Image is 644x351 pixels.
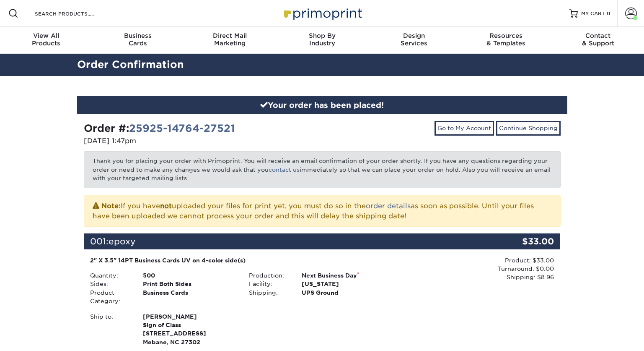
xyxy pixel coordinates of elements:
[481,233,561,249] div: $33.00
[160,202,172,210] b: not
[101,202,121,210] strong: Note:
[84,233,481,249] div: 001:
[84,136,316,146] p: [DATE] 1:47pm
[368,32,460,47] div: Services
[552,32,644,39] span: Contact
[143,312,236,321] span: [PERSON_NAME]
[243,271,295,280] div: Production:
[276,27,368,54] a: Shop ByIndustry
[143,321,236,329] span: Sign of Class
[184,32,276,47] div: Marketing
[71,57,574,73] h2: Order Confirmation
[460,32,552,39] span: Resources
[84,122,235,134] strong: Order #:
[496,121,561,135] a: Continue Shopping
[109,236,136,246] span: epoxy
[143,329,236,338] span: [STREET_ADDRESS]
[552,32,644,47] div: & Support
[460,32,552,47] div: & Templates
[435,121,494,135] a: Go to My Account
[184,27,276,54] a: Direct MailMarketing
[84,151,561,188] p: Thank you for placing your order with Primoprint. You will receive an email confirmation of your ...
[368,27,460,54] a: DesignServices
[137,288,243,306] div: Business Cards
[84,271,137,280] div: Quantity:
[368,32,460,39] span: Design
[90,256,396,265] div: 2" X 3.5" 14PT Business Cards UV on 4-color side(s)
[92,27,184,54] a: BusinessCards
[552,27,644,54] a: Contact& Support
[143,312,236,346] strong: Mebane, NC 27302
[84,288,137,306] div: Product Category:
[366,202,411,210] a: order details
[77,96,567,115] div: Your order has been placed!
[401,256,554,282] div: Product: $33.00 Turnaround: $0.00 Shipping: $8.96
[92,32,184,39] span: Business
[84,280,137,288] div: Sides:
[581,10,605,17] span: MY CART
[276,32,368,47] div: Industry
[92,32,184,47] div: Cards
[295,271,401,280] div: Next Business Day
[93,200,552,221] p: If you have uploaded your files for print yet, you must do so in the as soon as possible. Until y...
[295,280,401,288] div: [US_STATE]
[280,4,364,22] img: Primoprint
[129,122,235,134] a: 25925-14764-27521
[243,288,295,297] div: Shipping:
[184,32,276,39] span: Direct Mail
[84,312,137,347] div: Ship to:
[137,280,243,288] div: Print Both Sides
[276,32,368,39] span: Shop By
[34,8,116,18] input: SEARCH PRODUCTS.....
[243,280,295,288] div: Facility:
[460,27,552,54] a: Resources& Templates
[137,271,243,280] div: 500
[607,10,610,16] span: 0
[295,288,401,297] div: UPS Ground
[269,166,300,173] a: contact us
